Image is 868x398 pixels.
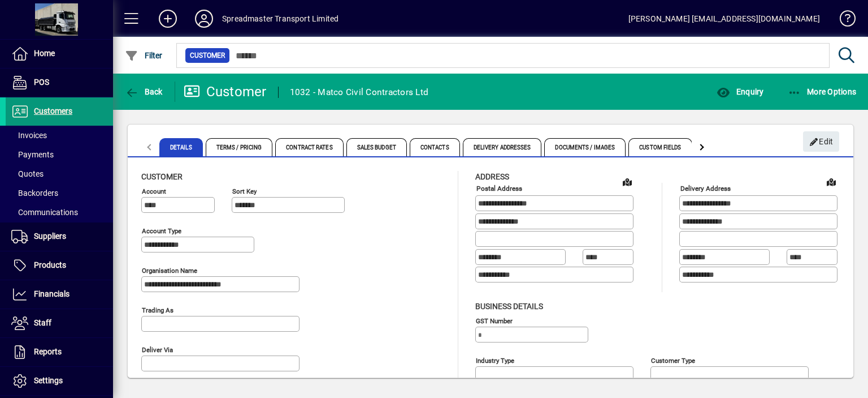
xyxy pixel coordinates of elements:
[6,69,113,97] a: POS
[222,10,338,28] div: Spreadmaster Transport Limited
[34,347,62,356] span: Reports
[651,356,695,364] mat-label: Customer type
[6,251,113,280] a: Products
[34,289,70,298] span: Financials
[6,280,113,309] a: Financials
[822,173,840,191] a: View on map
[184,83,267,101] div: Customer
[6,145,113,164] a: Payments
[6,309,113,337] a: Staff
[475,302,543,311] span: Business details
[410,138,460,156] span: Contacts
[34,49,55,58] span: Home
[113,82,175,102] app-page-header-button: Back
[206,138,273,156] span: Terms / Pricing
[290,83,429,101] div: 1032 - Matco Civil Contractors Ltd
[628,10,820,28] div: [PERSON_NAME] [EMAIL_ADDRESS][DOMAIN_NAME]
[544,138,626,156] span: Documents / Images
[463,138,542,156] span: Delivery Addresses
[476,316,513,324] mat-label: GST Number
[6,367,113,395] a: Settings
[6,203,113,222] a: Communications
[475,172,509,181] span: Address
[628,138,692,156] span: Custom Fields
[11,208,78,217] span: Communications
[142,267,197,275] mat-label: Organisation name
[618,173,636,191] a: View on map
[232,187,257,195] mat-label: Sort key
[11,169,44,178] span: Quotes
[186,8,222,29] button: Profile
[125,87,163,96] span: Back
[34,106,72,115] span: Customers
[150,8,186,29] button: Add
[11,189,58,198] span: Backorders
[142,187,166,195] mat-label: Account
[6,126,113,145] a: Invoices
[34,232,66,241] span: Suppliers
[34,376,63,385] span: Settings
[190,50,225,61] span: Customer
[141,172,183,181] span: Customer
[6,222,113,251] a: Suppliers
[785,82,860,102] button: More Options
[6,40,113,68] a: Home
[34,260,66,269] span: Products
[717,87,763,96] span: Enquiry
[125,51,163,60] span: Filter
[275,138,343,156] span: Contract Rates
[346,138,407,156] span: Sales Budget
[142,227,181,235] mat-label: Account Type
[714,82,766,102] button: Enquiry
[159,138,203,156] span: Details
[34,318,51,327] span: Staff
[6,164,113,183] a: Quotes
[142,306,173,314] mat-label: Trading as
[803,131,839,152] button: Edit
[809,132,834,151] span: Edit
[11,131,47,140] span: Invoices
[476,356,514,364] mat-label: Industry type
[6,338,113,366] a: Reports
[11,150,54,159] span: Payments
[831,2,854,39] a: Knowledge Base
[6,183,113,203] a: Backorders
[788,87,857,96] span: More Options
[122,45,166,66] button: Filter
[142,346,173,354] mat-label: Deliver via
[34,78,49,87] span: POS
[122,82,166,102] button: Back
